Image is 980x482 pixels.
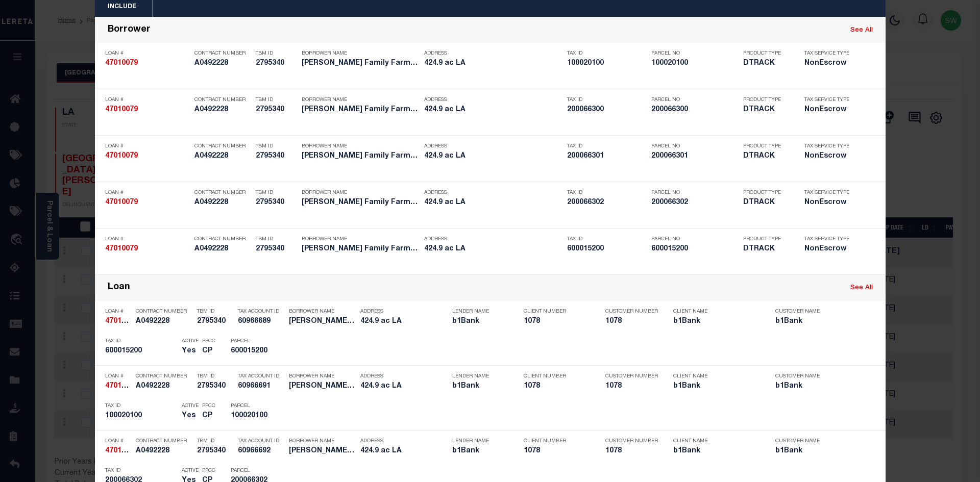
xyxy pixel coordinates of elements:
[567,198,646,207] h5: 200066302
[567,59,646,68] h5: 100020100
[743,190,789,196] p: Product Type
[136,309,192,315] p: Contract Number
[105,317,131,326] h5: 47010079
[605,447,656,455] h5: 1078
[651,59,738,68] h5: 100020100
[424,152,562,161] h5: 424.9 ac LA
[673,317,760,326] h5: b1Bank
[743,198,789,207] h5: DTRACK
[424,198,562,207] h5: 424.9 ac LA
[673,382,760,391] h5: b1Bank
[202,412,215,420] h5: CP
[424,59,562,68] h5: 424.9 ac LA
[105,338,177,344] p: Tax ID
[673,447,760,455] h5: b1Bank
[605,382,656,391] h5: 1078
[605,317,656,326] h5: 1078
[360,317,447,326] h5: 424.9 ac LA
[524,447,590,455] h5: 1078
[238,309,284,315] p: Tax Account ID
[238,447,284,455] h5: 60966692
[197,438,233,444] p: TBM ID
[804,50,855,57] p: Tax Service Type
[452,447,508,455] h5: b1Bank
[524,309,590,315] p: Client Number
[651,50,738,57] p: Parcel No
[194,198,251,207] h5: A0492228
[105,97,189,103] p: Loan #
[775,382,862,391] h5: b1Bank
[743,97,789,103] p: Product Type
[360,373,447,379] p: Address
[105,382,131,391] h5: 47010079
[452,373,508,379] p: Lender Name
[197,317,233,326] h5: 2795340
[524,382,590,391] h5: 1078
[302,97,419,103] p: Borrower Name
[231,403,277,409] p: Parcel
[289,438,355,444] p: Borrower Name
[605,373,658,379] p: Customer Number
[651,190,738,196] p: Parcel No
[452,438,508,444] p: Lender Name
[567,236,646,242] p: Tax ID
[182,412,197,420] h5: Yes
[105,59,189,68] h5: 47010079
[194,245,251,253] h5: A0492228
[231,338,277,344] p: Parcel
[136,317,192,326] h5: A0492228
[452,317,508,326] h5: b1Bank
[105,153,138,160] strong: 47010079
[194,106,251,114] h5: A0492228
[452,309,508,315] p: Lender Name
[302,245,419,253] h5: Lee Johnson Family Farms, Inc.
[524,438,590,444] p: Client Number
[775,317,862,326] h5: b1Bank
[360,382,447,391] h5: 424.9 ac LA
[850,285,873,291] a: See All
[105,198,189,207] h5: 47010079
[256,198,297,207] h5: 2795340
[231,468,277,474] p: Parcel
[289,373,355,379] p: Borrower Name
[105,447,138,454] strong: 47010079
[256,50,297,57] p: TBM ID
[302,152,419,161] h5: Lee Johnson Family Farms, Inc.
[743,152,789,161] h5: DTRACK
[136,382,192,391] h5: A0492228
[108,282,130,294] div: Loan
[651,236,738,242] p: Parcel No
[424,236,562,242] p: Address
[194,50,251,57] p: Contract Number
[804,236,855,242] p: Tax Service Type
[105,106,138,113] strong: 47010079
[360,438,447,444] p: Address
[105,403,177,409] p: Tax ID
[194,190,251,196] p: Contract Number
[651,97,738,103] p: Parcel No
[256,106,297,114] h5: 2795340
[673,373,760,379] p: Client Name
[194,143,251,149] p: Contract Number
[567,245,646,253] h5: 600015200
[136,373,192,379] p: Contract Number
[105,447,131,455] h5: 47010079
[105,50,189,57] p: Loan #
[424,97,562,103] p: Address
[850,27,873,34] a: See All
[651,143,738,149] p: Parcel No
[197,382,233,391] h5: 2795340
[567,106,646,114] h5: 200066300
[256,143,297,149] p: TBM ID
[424,245,562,253] h5: 424.9 ac LA
[256,59,297,68] h5: 2795340
[182,403,199,409] p: Active
[256,236,297,242] p: TBM ID
[202,338,215,344] p: PPCC
[651,198,738,207] h5: 200066302
[804,190,855,196] p: Tax Service Type
[567,50,646,57] p: Tax ID
[673,309,760,315] p: Client Name
[105,318,138,325] strong: 47010079
[238,438,284,444] p: Tax Account ID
